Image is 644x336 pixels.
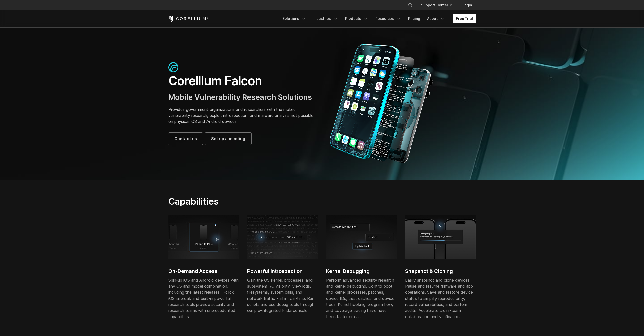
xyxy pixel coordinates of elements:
[279,14,476,23] div: Navigation Menu
[372,14,404,23] a: Resources
[406,1,415,10] button: Search
[205,133,251,145] a: Set up a meeting
[168,133,203,145] a: Contact us
[417,1,456,10] a: Support Center
[247,267,318,275] h2: Powerful Introspection
[247,215,318,259] img: Coding illustration
[405,215,476,259] img: Process of taking snapshot and creating a backup of the iPhone virtual device.
[405,14,423,23] a: Pricing
[405,277,476,320] div: Easily snapshot and clone devices. Pause and resume firmware and app operations. Save and restore...
[310,14,341,23] a: Industries
[168,62,178,72] img: falcon-icon
[279,14,309,23] a: Solutions
[327,44,436,163] img: Corellium_Falcon Hero 1
[168,106,317,124] p: Provides government organizations and researchers with the mobile vulnerability research, exploit...
[424,14,448,23] a: About
[168,267,239,275] h2: On-Demand Access
[168,215,239,259] img: iPhone 15 Plus; 6 cores
[402,1,476,10] div: Navigation Menu
[247,277,318,313] div: Gain the OS kernel, processes, and subsystem I/O visibility. View logs, filesystems, system calls...
[458,1,476,10] a: Login
[326,277,397,320] div: Perform advanced security research and kernel debugging. Control boot and kernel processes, patch...
[174,136,197,142] span: Contact us
[168,73,317,89] h1: Corellium Falcon
[168,16,209,22] a: Corellium Home
[453,14,476,23] a: Free Trial
[168,277,239,320] div: Spin-up iOS and Android devices with any OS and model combination, including the latest releases....
[326,215,397,259] img: Kernel debugging, update hook
[405,267,476,275] h2: Snapshot & Cloning
[168,196,370,207] h2: Capabilities
[211,136,245,142] span: Set up a meeting
[326,267,397,275] h2: Kernel Debugging
[168,93,312,102] span: Mobile Vulnerability Research Solutions
[342,14,371,23] a: Products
